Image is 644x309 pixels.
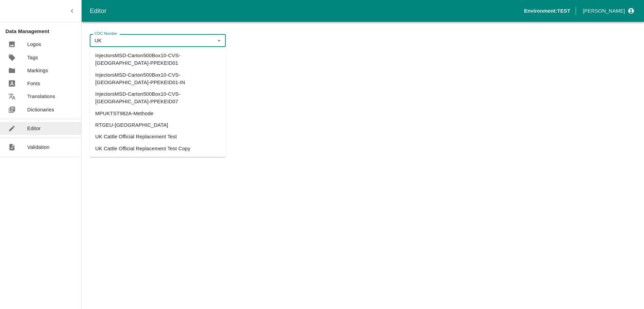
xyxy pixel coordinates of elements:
[90,6,524,16] div: Editor
[215,36,223,45] button: Close
[27,54,38,61] p: Tags
[27,67,48,74] p: Markings
[90,143,226,154] li: UK Cattle Official Replacement Test Copy
[27,41,41,48] p: Logos
[90,131,226,142] li: UK Cattle Official Replacement Test
[90,108,226,119] li: MPUKTST982A-Methode
[90,88,226,108] li: InjectorsMSD-Carton500Box10-CVS-[GEOGRAPHIC_DATA]-PPEKEID07
[27,125,41,132] p: Editor
[27,143,50,151] p: Validation
[27,80,40,87] p: Fonts
[580,5,636,17] button: profile
[583,7,625,15] p: [PERSON_NAME]
[27,93,55,100] p: Translations
[524,7,570,15] p: Environment: TEST
[27,106,54,113] p: Dictionaries
[90,119,226,131] li: RTGEU-[GEOGRAPHIC_DATA]
[90,50,226,69] li: InjectorsMSD-Carton500Box10-CVS-[GEOGRAPHIC_DATA]-PPEKEID01
[5,28,81,35] p: Data Management
[90,69,226,89] li: InjectorsMSD-Carton500Box10-CVS-[GEOGRAPHIC_DATA]-PPEKEID01-IN
[95,31,118,36] label: CDC Number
